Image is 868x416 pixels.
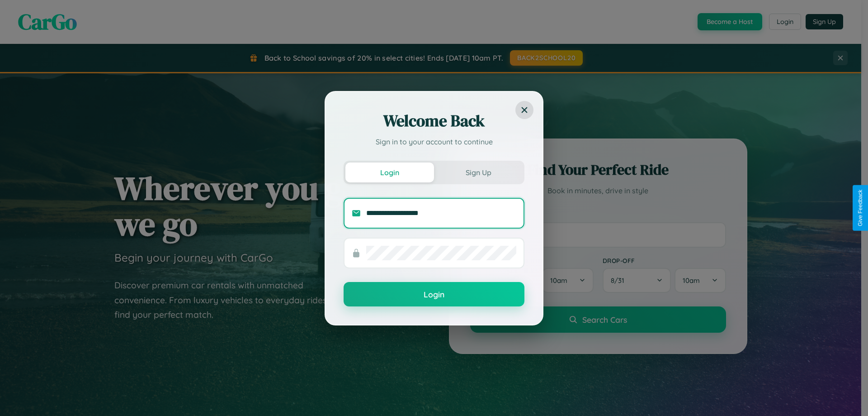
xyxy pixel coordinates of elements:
[857,190,863,226] div: Give Feedback
[434,163,523,182] button: Sign Up
[344,282,524,306] button: Login
[344,110,524,132] h2: Welcome Back
[345,163,434,182] button: Login
[344,136,524,147] p: Sign in to your account to continue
